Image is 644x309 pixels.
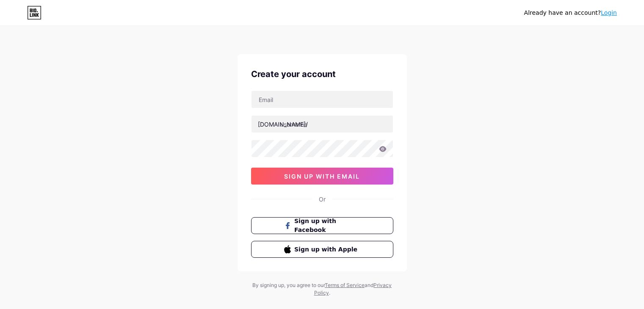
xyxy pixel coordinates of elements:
input: username [252,116,393,132]
div: Or [319,195,326,204]
span: Sign up with Facebook [294,217,360,235]
div: Create your account [251,68,393,80]
button: sign up with email [251,168,393,185]
a: Login [601,9,617,16]
input: Email [252,91,393,108]
button: Sign up with Facebook [251,217,393,234]
div: By signing up, you agree to our and . [250,281,394,297]
div: Already have an account? [524,8,617,17]
span: sign up with email [284,173,360,180]
button: Sign up with Apple [251,241,393,258]
a: Terms of Service [325,282,365,288]
div: [DOMAIN_NAME]/ [258,120,308,129]
span: Sign up with Apple [294,245,360,254]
